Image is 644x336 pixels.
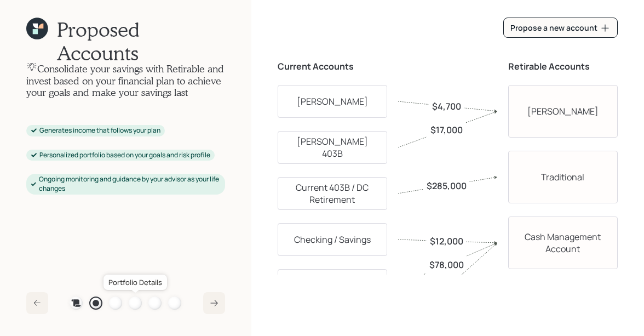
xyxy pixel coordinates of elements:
[432,100,461,112] label: $4,700
[508,217,618,269] div: Cash Management Account
[430,235,463,247] label: $12,000
[510,22,611,33] div: Propose a new account
[427,179,467,191] label: $285,000
[508,151,618,203] div: Traditional
[57,18,225,65] h1: Proposed Accounts
[429,259,464,271] label: $78,000
[278,131,387,164] div: [PERSON_NAME] 403B
[508,61,590,72] h5: Retirable Accounts
[31,151,210,160] div: Personalized portfolio based on your goals and risk profile
[26,61,225,99] h4: Consolidate your savings with Retirable and invest based on your financial plan to achieve your g...
[31,126,160,135] div: Generates income that follows your plan
[508,85,618,138] div: [PERSON_NAME]
[278,223,387,256] div: Checking / Savings
[430,124,463,136] label: $17,000
[278,177,387,210] div: Current 403B / DC Retirement
[503,18,618,38] button: Propose a new account
[278,85,387,118] div: [PERSON_NAME]
[31,175,221,193] div: Ongoing monitoring and guidance by your advisor as your life changes
[278,61,354,72] h5: Current Accounts
[278,269,387,302] div: [PERSON_NAME]?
